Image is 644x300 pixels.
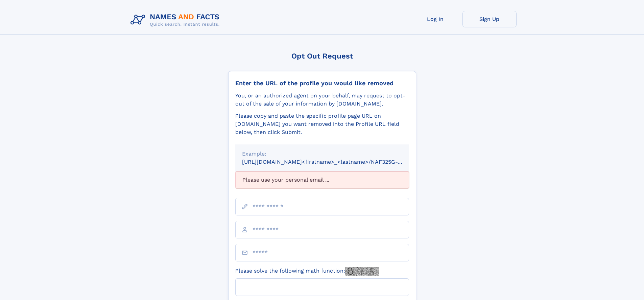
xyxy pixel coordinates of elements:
small: [URL][DOMAIN_NAME]<firstname>_<lastname>/NAF325G-xxxxxxxx [242,159,422,165]
a: Sign Up [462,11,517,27]
img: Logo Names and Facts [128,11,225,29]
div: You, or an authorized agent on your behalf, may request to opt-out of the sale of your informatio... [235,92,409,108]
div: Please use your personal email ... [235,171,409,188]
div: Please copy and paste the specific profile page URL on [DOMAIN_NAME] you want removed into the Pr... [235,112,409,136]
label: Please solve the following math function: [235,267,379,276]
div: Opt Out Request [228,52,416,60]
div: Example: [242,150,402,158]
div: Enter the URL of the profile you would like removed [235,79,409,87]
a: Log In [408,11,462,27]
